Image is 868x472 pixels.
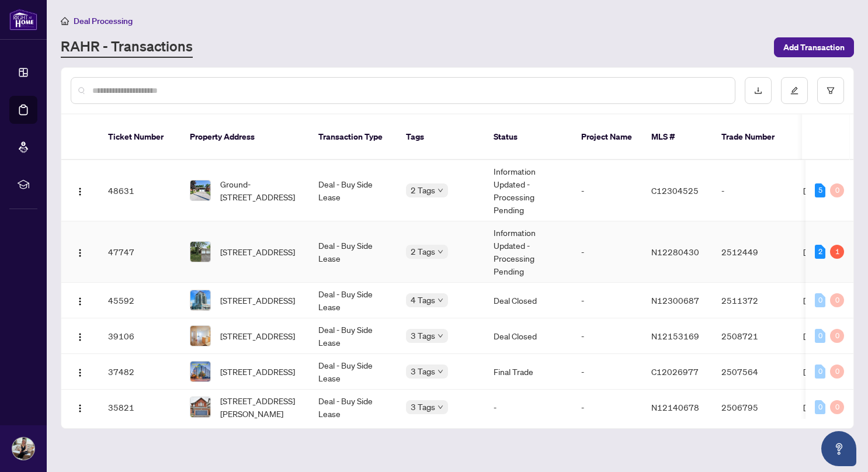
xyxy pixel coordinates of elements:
[309,354,397,390] td: Deal - Buy Side Lease
[572,354,642,390] td: -
[61,17,69,25] span: home
[71,242,89,261] button: Logo
[484,390,572,425] td: -
[774,37,854,57] button: Add Transaction
[180,114,309,160] th: Property Address
[220,365,295,378] span: [STREET_ADDRESS]
[790,86,798,95] span: edit
[712,160,794,221] td: -
[9,9,37,30] img: logo
[411,365,435,378] span: 3 Tags
[651,331,699,341] span: N12153169
[71,327,89,345] button: Logo
[411,293,435,307] span: 4 Tags
[71,291,89,310] button: Logo
[190,181,210,200] img: thumbnail-img
[75,368,85,377] img: Logo
[712,354,794,390] td: 2507564
[438,369,443,374] span: down
[75,297,85,306] img: Logo
[827,86,835,95] span: filter
[397,114,484,160] th: Tags
[821,431,856,466] button: Open asap
[572,390,642,425] td: -
[411,245,435,258] span: 2 Tags
[99,160,180,221] td: 48631
[484,114,572,160] th: Status
[411,329,435,342] span: 3 Tags
[712,114,794,160] th: Trade Number
[190,397,210,417] img: thumbnail-img
[745,77,772,104] button: download
[484,160,572,221] td: Information Updated - Processing Pending
[438,297,443,303] span: down
[830,329,844,343] div: 0
[651,185,699,196] span: C12304525
[651,295,699,306] span: N12300687
[830,400,844,414] div: 0
[220,294,295,307] span: [STREET_ADDRESS]
[815,365,825,379] div: 0
[572,114,642,160] th: Project Name
[651,247,699,257] span: N12280430
[815,329,825,343] div: 0
[99,114,180,160] th: Ticket Number
[190,242,210,262] img: thumbnail-img
[74,16,133,26] span: Deal Processing
[190,326,210,346] img: thumbnail-img
[712,318,794,354] td: 2508721
[12,438,34,460] img: Profile Icon
[75,404,85,413] img: Logo
[411,400,435,414] span: 3 Tags
[99,283,180,318] td: 45592
[783,38,845,57] span: Add Transaction
[830,293,844,307] div: 0
[572,283,642,318] td: -
[830,365,844,379] div: 0
[220,329,295,342] span: [STREET_ADDRESS]
[99,354,180,390] td: 37482
[220,178,300,203] span: Ground-[STREET_ADDRESS]
[309,160,397,221] td: Deal - Buy Side Lease
[99,221,180,283] td: 47747
[712,390,794,425] td: 2506795
[438,333,443,339] span: down
[309,221,397,283] td: Deal - Buy Side Lease
[309,390,397,425] td: Deal - Buy Side Lease
[438,404,443,410] span: down
[815,183,825,197] div: 5
[438,249,443,255] span: down
[754,86,762,95] span: download
[71,398,89,417] button: Logo
[642,114,712,160] th: MLS #
[651,402,699,412] span: N12140678
[220,394,300,420] span: [STREET_ADDRESS][PERSON_NAME]
[484,283,572,318] td: Deal Closed
[220,245,295,258] span: [STREET_ADDRESS]
[781,77,808,104] button: edit
[99,390,180,425] td: 35821
[75,332,85,342] img: Logo
[438,188,443,193] span: down
[190,290,210,310] img: thumbnail-img
[411,183,435,197] span: 2 Tags
[484,354,572,390] td: Final Trade
[651,366,699,377] span: C12026977
[309,114,397,160] th: Transaction Type
[309,318,397,354] td: Deal - Buy Side Lease
[572,318,642,354] td: -
[815,293,825,307] div: 0
[712,283,794,318] td: 2511372
[817,77,844,104] button: filter
[484,221,572,283] td: Information Updated - Processing Pending
[830,245,844,259] div: 1
[815,245,825,259] div: 2
[309,283,397,318] td: Deal - Buy Side Lease
[712,221,794,283] td: 2512449
[572,160,642,221] td: -
[71,362,89,381] button: Logo
[572,221,642,283] td: -
[99,318,180,354] td: 39106
[815,400,825,414] div: 0
[75,248,85,258] img: Logo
